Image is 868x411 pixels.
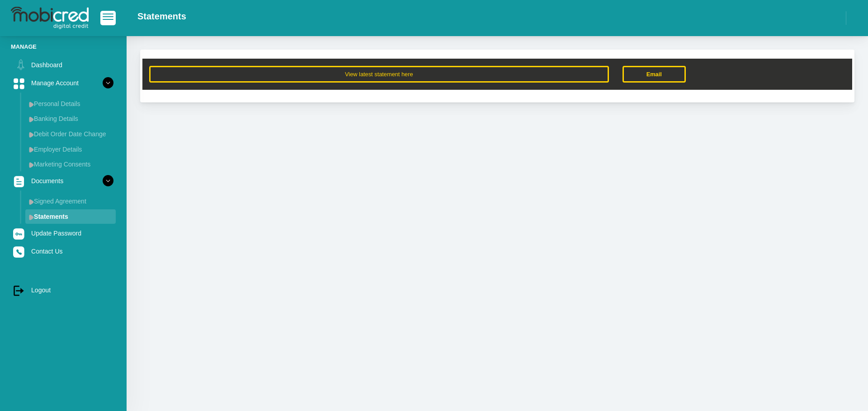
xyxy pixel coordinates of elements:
a: Signed Agreement [25,194,116,208]
img: menu arrow [29,132,34,138]
a: Dashboard [11,56,116,74]
a: Logout [11,282,116,299]
a: Manage Account [11,74,116,92]
a: Email [623,66,686,83]
a: Banking Details [25,111,116,126]
a: Update Password [11,225,116,242]
a: Documents [11,172,116,189]
a: Contact Us [11,243,116,260]
a: Marketing Consents [25,157,116,171]
li: Manage [11,42,116,51]
img: menu arrow [29,147,34,152]
a: Personal Details [25,97,116,111]
button: View latest statement here [149,66,609,83]
a: Debit Order Date Change [25,127,116,141]
h2: Statements [137,11,186,22]
a: Statements [25,209,116,224]
img: menu arrow [29,102,34,107]
img: menu arrow [29,162,34,168]
img: menu arrow [29,199,34,205]
a: Employer Details [25,142,116,157]
img: menu arrow [29,214,34,220]
img: logo-mobicred.svg [11,7,89,29]
img: menu arrow [29,116,34,122]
